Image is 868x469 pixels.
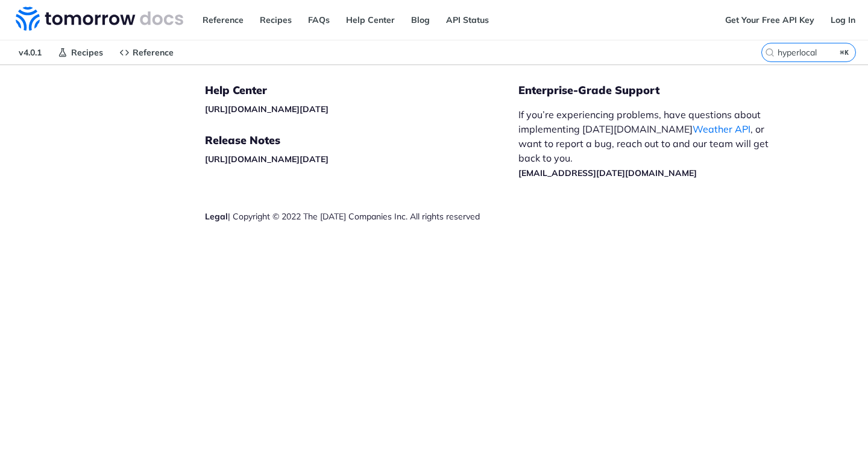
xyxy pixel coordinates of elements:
a: API Status [439,11,495,29]
span: v4.0.1 [12,43,48,61]
a: Weather API [693,123,750,135]
h5: Release Notes [205,133,518,148]
h5: Enterprise-Grade Support [518,83,800,98]
svg: Search [765,48,775,57]
a: Recipes [253,11,298,29]
a: Recipes [51,43,110,61]
span: Reference [133,47,174,58]
a: [URL][DOMAIN_NAME][DATE] [205,154,329,165]
a: [URL][DOMAIN_NAME][DATE] [205,104,329,115]
a: Reference [113,43,180,61]
a: Log In [824,11,862,29]
a: FAQs [301,11,336,29]
img: Tomorrow.io Weather API Docs [16,7,183,31]
p: If you’re experiencing problems, have questions about implementing [DATE][DOMAIN_NAME] , or want ... [518,107,781,180]
div: | Copyright © 2022 The [DATE] Companies Inc. All rights reserved [205,210,518,222]
a: Get Your Free API Key [719,11,821,29]
kbd: ⌘K [837,46,852,58]
a: Help Center [339,11,401,29]
a: Legal [205,211,228,222]
span: Recipes [71,47,103,58]
h5: Help Center [205,83,518,98]
a: Blog [404,11,436,29]
a: Reference [196,11,250,29]
a: [EMAIL_ADDRESS][DATE][DOMAIN_NAME] [518,168,697,178]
